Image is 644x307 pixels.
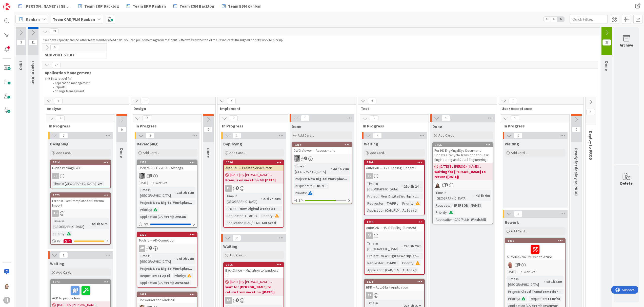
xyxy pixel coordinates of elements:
[511,229,527,233] span: Add Card...
[224,297,284,304] div: AR
[45,77,595,81] p: This flow is used for:
[75,2,122,11] a: Team ERP Backlog
[52,218,90,229] div: Time in [GEOGRAPHIC_DATA]
[363,123,422,128] span: In Progress
[51,284,110,301] div: ACD to production
[96,181,96,186] span: :
[364,219,425,275] a: 1313AutoCAD -- HSLE Tooling (SaveAs)ARTime in [GEOGRAPHIC_DATA]:27d 2h 24mProject:New Digital Wor...
[402,184,423,189] div: 27d 2h 24m
[434,169,491,179] b: Waiting for [PERSON_NAME] to return ([DATE])
[361,106,491,111] span: Test
[225,193,261,204] div: Time in [GEOGRAPHIC_DATA]
[401,201,413,206] div: Priority
[224,262,284,278] div: 1316BackOffice -- Migration to Windows 11
[292,124,301,129] span: Done
[294,183,311,189] div: Requester
[505,262,565,268] div: RK
[51,165,110,171] div: E-Plan Package W11
[156,273,157,278] span: :
[137,245,197,252] div: AR
[332,166,350,172] div: 4d 1h 29m
[124,2,169,11] a: Team ERP Kanban
[433,147,493,163] div: For HD EngMngdSys Document- Update Lifecycle Transition for Basic Engineering and Detail Engineering
[26,16,40,22] span: Kanban
[511,150,527,155] span: Add Card...
[434,182,441,188] img: KM
[505,243,565,260] div: Autodesk Vault Basic to Azure
[433,143,493,147] div: 1465
[50,85,595,89] li: Reports
[312,183,329,189] div: ---RUN---
[261,196,262,202] span: :
[65,231,65,236] span: :
[384,201,399,206] div: IT-APPL
[294,190,306,196] div: Priority
[143,150,159,155] span: Add Card...
[508,239,565,243] div: 1036
[157,273,171,278] div: IT Appl
[56,115,65,121] span: 3
[433,182,493,188] div: KM
[307,176,348,182] div: New Digital Workplac...
[133,3,166,9] span: Team ERP Kanban
[365,292,424,299] div: AR
[366,240,402,252] div: Time in [GEOGRAPHIC_DATA]
[384,260,399,266] div: IT-APPL
[3,3,10,10] img: Visit kanbanzone.com
[226,263,284,267] div: 1316
[524,270,535,274] i: Not Set
[301,115,309,121] span: 1
[367,161,424,164] div: 1299
[366,267,400,273] div: Application (CAD/PLM)
[139,233,197,236] div: 1320
[260,220,260,226] span: :
[365,279,424,284] div: 1318
[401,267,418,273] div: Autocad
[545,279,563,284] div: 6d 1h 33m
[51,280,110,301] div: 1073ACD to production
[438,133,455,138] span: Add Card...
[366,208,400,213] div: Application (CAD/PLM)
[224,262,284,267] div: 1316
[378,193,379,199] span: :
[52,210,59,217] div: RH
[604,61,609,71] span: Done
[90,221,109,227] div: 4d 1h 53m
[229,253,246,257] span: Add Card...
[224,160,284,165] div: 1296
[474,193,474,198] span: :
[229,115,238,121] span: 3
[365,165,424,171] div: AutoCAD -- HSLE Tooling (Update)
[45,70,591,75] span: Application Management
[50,192,111,245] a: 1573Error in Excel template for External ImportRHTime in [GEOGRAPHIC_DATA]:4d 1h 53mPriority:0/11
[378,253,379,259] span: :
[51,173,110,179] div: RS
[366,253,378,259] div: Project
[173,214,174,220] span: :
[137,292,197,303] div: 1069Docworker for Windchill
[236,298,239,302] span: 1
[244,213,259,218] div: IT-APPL
[53,17,95,22] b: Team CAD/PLM Kanban
[51,238,110,244] div: 0/11
[367,280,424,283] div: 1318
[507,296,519,301] div: Priority
[586,109,595,115] span: 0
[11,1,23,7] span: Support
[137,160,197,165] div: 1276
[51,198,110,209] div: Error in Excel template for External Import
[452,203,453,208] span: :
[434,203,452,208] div: Requester
[511,115,519,121] span: 1
[453,203,482,208] div: [PERSON_NAME]
[18,61,24,70] span: INFO
[51,210,110,217] div: RH
[149,246,152,250] span: 3
[50,160,111,188] a: 1614E-Plan Package W11RSTime in [GEOGRAPHIC_DATA]:2m
[366,193,378,199] div: Project
[139,161,197,164] div: 1276
[433,143,493,163] div: 1465For HD EngMngdSys Document- Update Lifecycle Transition for Basic Engineering and Detail Engi...
[441,115,450,121] span: 1
[175,190,195,195] div: 21d 2h 12m
[292,143,352,147] div: 1317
